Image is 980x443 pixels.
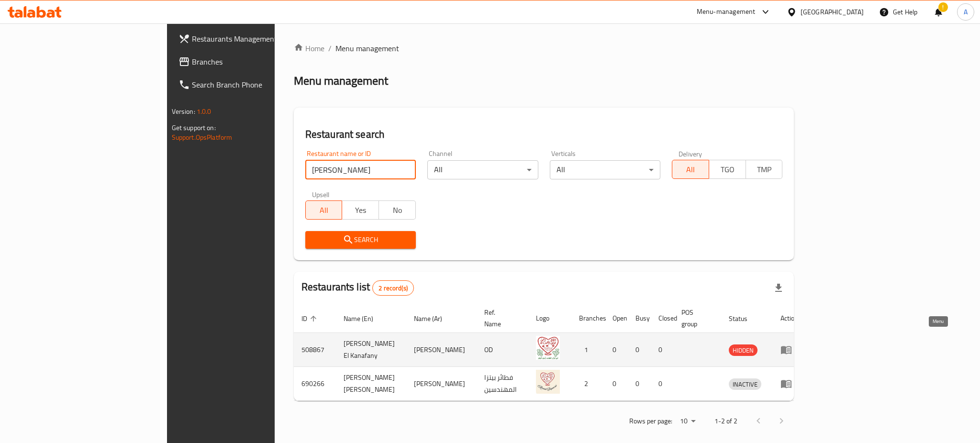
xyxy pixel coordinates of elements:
[301,280,414,296] h2: Restaurants list
[305,160,416,179] input: Search for restaurant name or ID..
[406,367,477,401] td: [PERSON_NAME]
[427,160,538,179] div: All
[773,304,806,333] th: Action
[171,50,331,73] a: Branches
[192,56,323,67] span: Branches
[305,200,343,220] button: All
[342,200,379,220] button: Yes
[301,313,320,324] span: ID
[344,313,386,324] span: Name (En)
[536,336,560,360] img: Ahmed Bayoumi El Kanafany
[312,191,330,198] label: Upsell
[629,415,672,427] p: Rows per page:
[729,378,761,390] div: INACTIVE
[294,304,806,401] table: enhanced table
[571,304,605,333] th: Branches
[172,122,216,134] span: Get support on:
[729,313,760,324] span: Status
[379,200,416,220] button: No
[294,43,794,54] nav: breadcrumb
[373,284,413,293] span: 2 record(s)
[964,7,968,17] span: A
[346,203,375,217] span: Yes
[335,43,399,54] span: Menu management
[713,163,742,177] span: TGO
[484,307,517,330] span: Ref. Name
[477,333,528,367] td: OD
[171,73,331,96] a: Search Branch Phone
[746,160,783,179] button: TMP
[676,414,699,429] div: Rows per page:
[172,105,195,118] span: Version:
[383,203,412,217] span: No
[372,280,414,296] div: Total records count
[767,277,790,299] div: Export file
[171,27,331,50] a: Restaurants Management
[672,160,709,179] button: All
[729,345,757,356] span: HIDDEN
[801,7,864,17] div: [GEOGRAPHIC_DATA]
[605,304,628,333] th: Open
[192,79,323,90] span: Search Branch Phone
[709,160,746,179] button: TGO
[313,234,408,246] span: Search
[729,379,761,390] span: INACTIVE
[651,304,674,333] th: Closed
[628,304,651,333] th: Busy
[294,73,388,89] h2: Menu management
[336,333,406,367] td: [PERSON_NAME] El Kanafany
[750,163,779,177] span: TMP
[605,333,628,367] td: 0
[305,231,416,249] button: Search
[571,367,605,401] td: 2
[676,163,705,177] span: All
[536,370,560,394] img: Ahmed Bayoumi Al Kanafani
[651,333,674,367] td: 0
[651,367,674,401] td: 0
[172,131,233,144] a: Support.OpsPlatform
[310,203,339,217] span: All
[780,378,798,389] div: Menu
[197,105,212,118] span: 1.0.0
[729,344,757,356] div: HIDDEN
[679,150,702,157] label: Delivery
[628,333,651,367] td: 0
[477,367,528,401] td: فطائر بيتزا المهندسين
[697,6,756,18] div: Menu-management
[571,333,605,367] td: 1
[305,127,783,142] h2: Restaurant search
[550,160,660,179] div: All
[681,307,710,330] span: POS group
[605,367,628,401] td: 0
[336,367,406,401] td: [PERSON_NAME] [PERSON_NAME]
[406,333,477,367] td: [PERSON_NAME]
[414,313,455,324] span: Name (Ar)
[192,33,323,44] span: Restaurants Management
[528,304,571,333] th: Logo
[628,367,651,401] td: 0
[714,415,737,427] p: 1-2 of 2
